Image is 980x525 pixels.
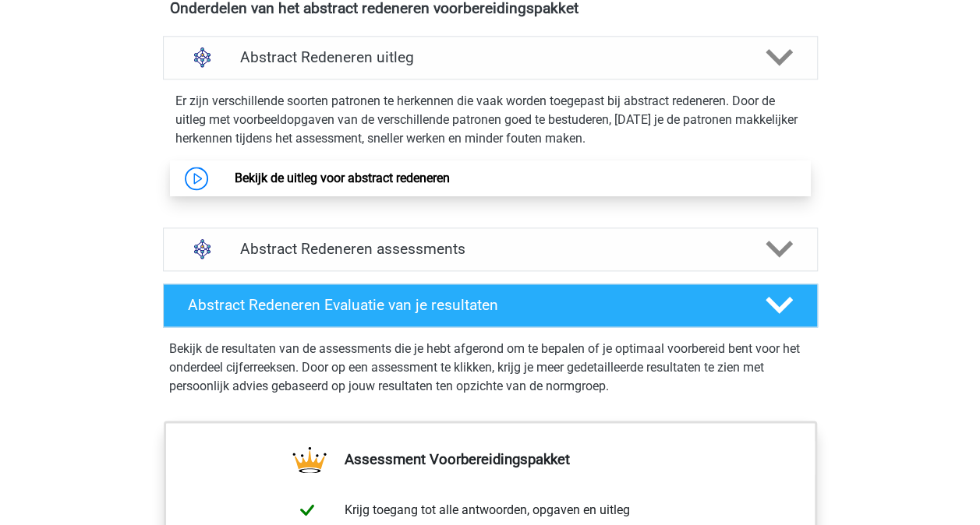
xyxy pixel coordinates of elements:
[188,296,741,314] h4: Abstract Redeneren Evaluatie van je resultaten
[182,229,222,269] img: abstract redeneren assessments
[182,37,222,77] img: abstract redeneren uitleg
[157,284,824,327] a: Abstract Redeneren Evaluatie van je resultaten
[240,240,741,258] h4: Abstract Redeneren assessments
[169,340,812,396] p: Bekijk de resultaten van de assessments die je hebt afgerond om te bepalen of je optimaal voorber...
[157,36,824,79] a: uitleg Abstract Redeneren uitleg
[235,171,450,185] a: Bekijk de uitleg voor abstract redeneren
[240,48,741,66] h4: Abstract Redeneren uitleg
[157,227,824,271] a: assessments Abstract Redeneren assessments
[175,92,805,148] p: Er zijn verschillende soorten patronen te herkennen die vaak worden toegepast bij abstract redene...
